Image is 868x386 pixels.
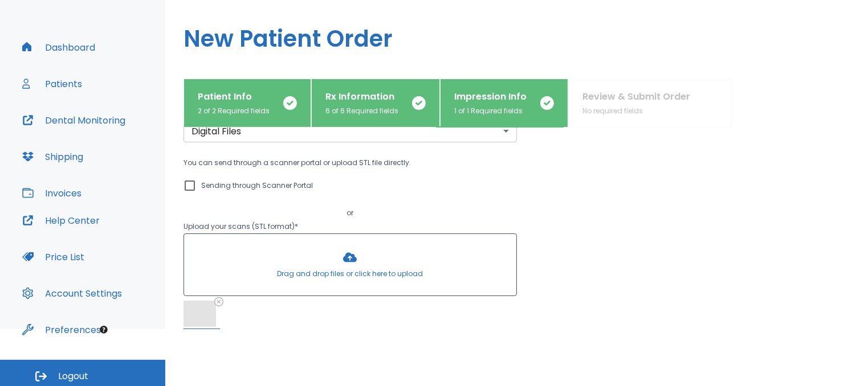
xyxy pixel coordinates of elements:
button: Dashboard [15,34,102,61]
span: Logout [58,370,88,383]
p: You can send through a scanner portal or upload STL file directly. [184,156,517,170]
button: Price List [15,243,91,270]
p: Patient Info [198,90,270,104]
button: Patients [15,70,89,97]
button: Help Center [15,207,107,234]
p: Upload your scans (STL format) * [184,220,517,233]
p: 1 of 1 Required fields [454,106,527,116]
div: Tooltip anchor [99,325,109,335]
button: Account Settings [15,280,129,307]
div: Without label [184,120,517,142]
p: Impression Info [454,90,527,104]
p: 2 of 2 Required fields [198,106,270,116]
p: Rx Information [325,90,398,104]
button: Shipping [15,143,90,170]
button: Preferences [15,316,108,343]
button: Dental Monitoring [15,106,132,134]
span: STL [184,328,220,337]
p: Sending through Scanner Portal [201,179,313,192]
p: 6 of 6 Required fields [325,106,398,116]
p: or [184,206,517,220]
button: Invoices [15,179,88,207]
